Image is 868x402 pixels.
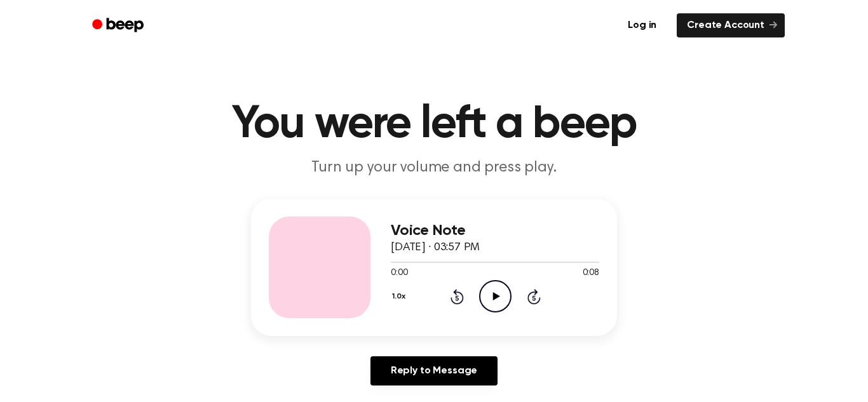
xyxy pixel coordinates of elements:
h1: You were left a beep [109,102,759,147]
h3: Voice Note [391,222,599,239]
a: Create Account [677,13,785,37]
a: Beep [83,13,155,38]
span: 0:00 [391,267,407,280]
span: 0:08 [583,267,599,280]
a: Log in [615,11,669,40]
p: Turn up your volume and press play. [190,157,678,178]
button: 1.0x [391,286,410,307]
span: [DATE] · 03:57 PM [391,242,480,253]
a: Reply to Message [370,356,498,385]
